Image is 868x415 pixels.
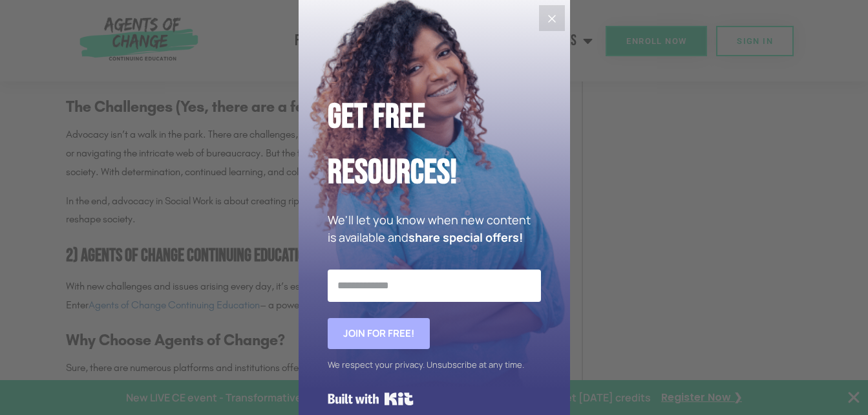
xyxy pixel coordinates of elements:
[328,318,430,349] button: Join for FREE!
[328,270,541,302] input: Email Address
[408,229,523,245] strong: share special offers!
[328,89,541,201] h2: Get Free Resources!
[328,356,541,374] div: We respect your privacy. Unsubscribe at any time.
[328,211,541,246] p: We'll let you know when new content is available and
[328,387,414,410] a: Built with Kit
[539,5,565,31] button: Close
